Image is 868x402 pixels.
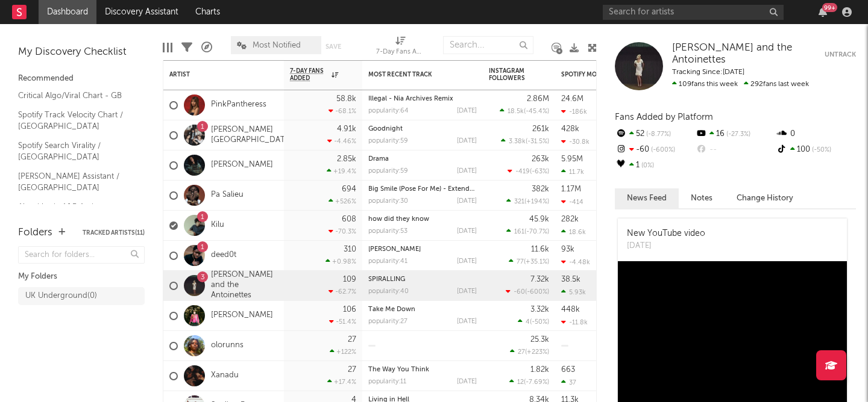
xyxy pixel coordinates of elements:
div: 5.95M [561,155,583,163]
a: [PERSON_NAME] [368,246,421,253]
div: 11.6k [531,246,549,253]
span: 161 [514,229,524,235]
div: Instagram Followers [489,67,531,82]
div: My Discovery Checklist [18,45,145,60]
span: 12 [517,379,524,386]
div: -4.46 % [327,137,356,145]
button: Tracked Artists(11) [83,230,145,236]
span: 18.5k [508,108,524,115]
div: My Folders [18,270,145,284]
div: SPIRALLING [368,276,477,283]
a: Kilu [211,220,224,230]
div: 694 [342,185,356,193]
button: Change History [725,188,805,208]
div: Take Me Down [368,306,477,313]
div: 11.7k [561,168,584,176]
a: Take Me Down [368,306,415,313]
div: 382k [532,185,549,193]
span: 3.38k [509,138,526,145]
span: 4 [526,319,530,326]
div: The Way You Think [368,366,477,373]
div: 1.17M [561,185,581,193]
span: -419 [515,169,530,175]
span: Fans Added by Platform [615,113,713,122]
div: 7.32k [530,276,549,283]
input: Search for folders... [18,246,145,264]
div: popularity: 30 [368,198,408,205]
div: [DATE] [457,318,477,325]
div: [DATE] [457,288,477,295]
div: 663 [561,366,575,374]
span: -31.5 % [527,138,547,145]
div: 4.91k [337,125,356,133]
div: popularity: 53 [368,228,407,235]
div: ( ) [509,378,549,386]
div: [DATE] [457,108,477,114]
div: [DATE] [457,228,477,235]
a: PinkPantheress [211,100,266,110]
div: 58.8k [336,95,356,103]
div: popularity: 27 [368,318,407,325]
a: SPIRALLING [368,276,405,283]
div: -51.4 % [329,318,356,326]
div: -62.7 % [329,288,356,295]
div: 5.93k [561,288,586,296]
a: Illegal - Nia Archives Remix [368,96,453,102]
a: how did they know [368,216,429,223]
div: 448k [561,306,580,314]
span: +194 % [526,199,547,205]
div: Illegal - Nia Archives Remix [368,96,477,102]
div: popularity: 64 [368,108,409,114]
span: 27 [518,349,525,356]
a: The Way You Think [368,366,429,373]
div: -11.8k [561,318,588,326]
div: +17.4 % [327,378,356,386]
div: 1 [615,158,695,173]
button: 99+ [819,7,827,17]
div: [DATE] [627,240,705,252]
a: [PERSON_NAME] and the Antoinettes [211,270,278,301]
div: ( ) [506,288,549,295]
div: 2.86M [527,95,549,103]
div: 45.9k [529,215,549,223]
div: Most Recent Track [368,71,459,78]
input: Search... [443,36,533,54]
div: [DATE] [457,198,477,205]
div: +526 % [329,197,356,205]
div: popularity: 11 [368,379,406,385]
a: Algorithmic A&R Assistant ([GEOGRAPHIC_DATA]) [18,200,133,225]
span: -70.7 % [526,229,547,235]
div: +19.4 % [327,167,356,175]
a: [PERSON_NAME][GEOGRAPHIC_DATA] [211,125,292,146]
div: 37 [561,379,576,386]
div: 25.3k [530,336,549,344]
div: 100 [776,142,856,158]
span: -27.3 % [725,131,750,138]
span: Tracking Since: [DATE] [672,69,744,76]
a: [PERSON_NAME] [211,311,273,321]
div: ( ) [500,107,549,115]
a: [PERSON_NAME] Assistant / [GEOGRAPHIC_DATA] [18,170,133,194]
button: Filter by Most Recent Track [465,69,477,81]
div: popularity: 40 [368,288,409,295]
div: [DATE] [457,258,477,265]
div: +122 % [330,348,356,356]
span: 109 fans this week [672,81,738,88]
div: popularity: 41 [368,258,407,265]
a: Drama [368,156,389,162]
div: 99 + [822,3,837,12]
div: [DATE] [457,138,477,144]
a: Spotify Search Virality / [GEOGRAPHIC_DATA] [18,139,133,164]
span: [PERSON_NAME] and the Antoinettes [672,43,792,65]
div: ( ) [501,137,549,145]
button: News Feed [615,188,679,208]
div: Recommended [18,72,145,86]
div: popularity: 59 [368,138,408,144]
div: Goodnight [368,126,477,132]
div: 93k [561,246,574,253]
div: A&R Pipeline [201,30,212,65]
div: ( ) [508,167,549,175]
div: [DATE] [457,168,477,175]
div: +0.98 % [325,258,356,265]
span: -45.4 % [526,108,547,115]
